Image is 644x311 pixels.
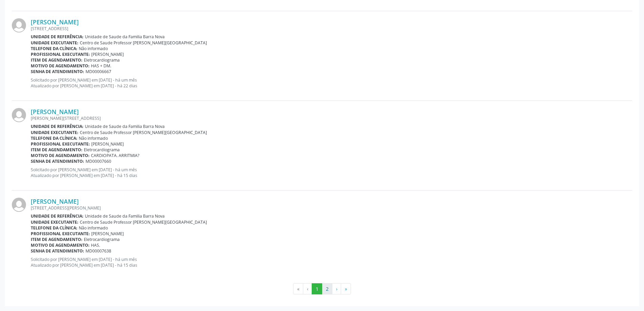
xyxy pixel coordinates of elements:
[31,205,632,211] div: [STREET_ADDRESS][PERSON_NAME]
[31,242,90,248] b: Motivo de agendamento:
[79,46,108,51] span: Não informado
[12,108,26,122] img: img
[31,225,77,231] b: Telefone da clínica:
[86,158,111,164] span: MD00007660
[12,18,26,32] img: img
[332,283,341,295] button: Go to next page
[80,130,207,135] span: Centro de Saude Professor [PERSON_NAME][GEOGRAPHIC_DATA]
[84,147,120,153] span: Eletrocardiograma
[85,124,165,129] span: Unidade de Saude da Familia Barra Nova
[79,225,108,231] span: Não informado
[12,198,26,212] img: img
[31,231,90,237] b: Profissional executante:
[31,51,90,57] b: Profissional executante:
[31,213,84,219] b: Unidade de referência:
[85,213,165,219] span: Unidade de Saude da Familia Barra Nova
[91,153,139,158] span: CARDIOPATA. ARRITMIA?
[31,237,82,242] b: Item de agendamento:
[31,34,84,40] b: Unidade de referência:
[84,57,120,63] span: Eletrocardiograma
[91,231,124,237] span: [PERSON_NAME]
[31,141,90,147] b: Profissional executante:
[86,248,111,254] span: MD00007638
[12,283,632,295] ul: Pagination
[31,147,82,153] b: Item de agendamento:
[31,248,84,254] b: Senha de atendimento:
[31,167,632,178] p: Solicitado por [PERSON_NAME] em [DATE] - há um mês Atualizado por [PERSON_NAME] em [DATE] - há 15...
[31,124,84,129] b: Unidade de referência:
[31,257,632,268] p: Solicitado por [PERSON_NAME] em [DATE] - há um mês Atualizado por [PERSON_NAME] em [DATE] - há 15...
[31,135,77,141] b: Telefone da clínica:
[31,153,90,158] b: Motivo de agendamento:
[31,40,78,46] b: Unidade executante:
[80,219,207,225] span: Centro de Saude Professor [PERSON_NAME][GEOGRAPHIC_DATA]
[312,283,322,295] button: Go to page 1
[341,283,351,295] button: Go to last page
[31,130,78,135] b: Unidade executante:
[91,51,124,57] span: [PERSON_NAME]
[79,135,108,141] span: Não informado
[31,219,78,225] b: Unidade executante:
[31,69,84,74] b: Senha de atendimento:
[31,26,632,31] div: [STREET_ADDRESS]
[91,242,100,248] span: HAS.
[91,141,124,147] span: [PERSON_NAME]
[86,69,111,74] span: MD00006667
[31,108,79,115] a: [PERSON_NAME]
[80,40,207,46] span: Centro de Saude Professor [PERSON_NAME][GEOGRAPHIC_DATA]
[91,63,111,69] span: HAS + DM.
[31,77,632,89] p: Solicitado por [PERSON_NAME] em [DATE] - há um mês Atualizado por [PERSON_NAME] em [DATE] - há 22...
[31,63,90,69] b: Motivo de agendamento:
[31,46,77,51] b: Telefone da clínica:
[84,237,120,242] span: Eletrocardiograma
[322,283,332,295] button: Go to page 2
[31,158,84,164] b: Senha de atendimento:
[31,115,632,121] div: [PERSON_NAME][STREET_ADDRESS]
[31,57,82,63] b: Item de agendamento:
[31,18,79,26] a: [PERSON_NAME]
[31,198,79,205] a: [PERSON_NAME]
[85,34,165,40] span: Unidade de Saude da Familia Barra Nova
